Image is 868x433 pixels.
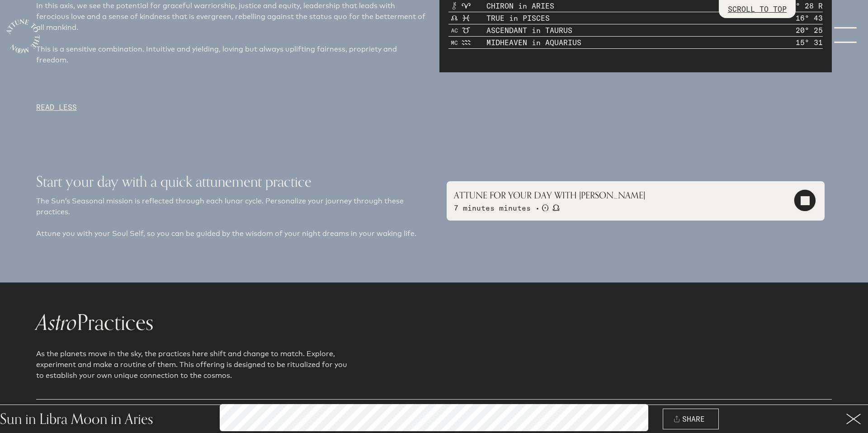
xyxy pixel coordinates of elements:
p: READ LESS [36,102,429,113]
p: The Sun’s Seasonal mission is reflected through each lunar cycle. Personalize your journey throug... [36,196,429,239]
h1: Sun in Libra Moon in Aries [204,411,413,426]
p: This is a sensitive combination. Intuitive and yielding, loving but always uplifting fairness, pr... [36,44,429,66]
p: In this axis, we see the potential for graceful warriorship, justice and equity, leadership that ... [36,0,429,33]
p: 16° 43 [796,13,823,24]
media-player: Audio Player [220,404,648,431]
span: Astro [36,305,77,341]
span: SHARE [682,414,705,424]
button: SHARE [663,409,719,429]
p: 15° 31 [796,37,823,48]
p: CHIRON in ARIES [486,0,554,11]
p: As the planets move in the sky, the practices here shift and change to match. Explore, experiment... [36,334,353,381]
p: ATTUNE FOR YOUR DAY WITH [PERSON_NAME] [454,188,645,202]
a: menu [820,27,865,45]
p: 25° 28 R [787,0,823,11]
p: 20° 25 [796,25,823,36]
h1: Practices [36,311,832,334]
p: SCROLL TO TOP [728,4,787,14]
h1: Start your day with a quick attunement practice [36,167,429,196]
p: ASCENDANT in TAURUS [486,25,572,36]
p: MIDHEAVEN in AQUARIUS [486,37,581,48]
p: TRUE in PISCES [486,13,550,24]
span: 7 minutes minutes • [454,203,540,212]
